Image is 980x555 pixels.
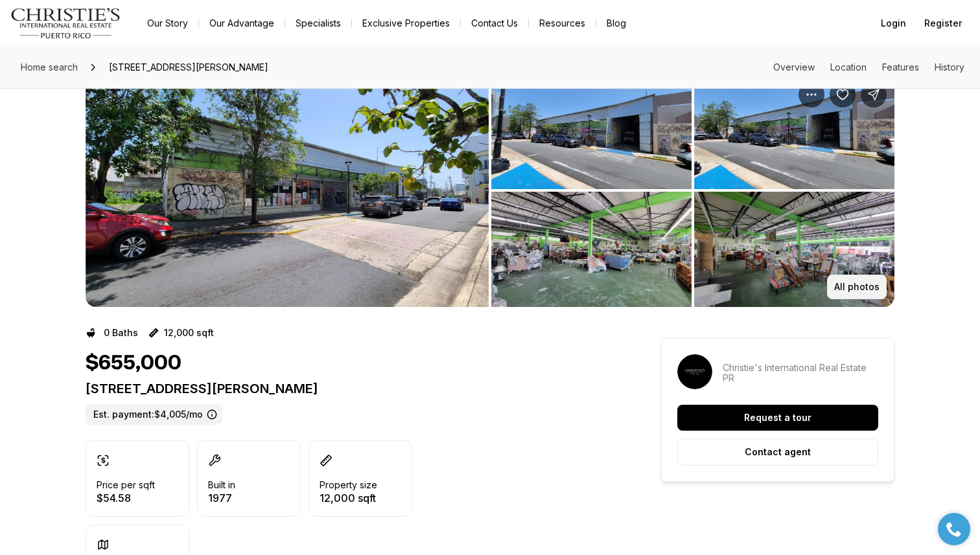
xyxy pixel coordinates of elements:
[86,74,489,307] li: 1 of 3
[596,14,636,32] a: Blog
[285,14,351,32] a: Specialists
[773,62,815,73] a: Skip to: Overview
[352,14,460,32] a: Exclusive Properties
[199,14,285,32] a: Our Advantage
[924,18,962,28] span: Register
[827,275,887,299] button: All photos
[745,447,811,457] p: Contact agent
[491,74,894,307] li: 2 of 3
[881,18,906,28] span: Login
[86,351,181,376] h1: $655,000
[164,328,214,338] p: 12,000 sqft
[97,493,155,503] p: $54.58
[834,282,880,292] p: All photos
[320,493,377,503] p: 12,000 sqft
[21,62,78,73] span: Home search
[744,413,811,423] p: Request a tour
[104,57,274,78] span: [STREET_ADDRESS][PERSON_NAME]
[799,82,824,108] button: Property options
[16,57,83,78] a: Home search
[97,480,155,490] p: Price per sqft
[137,14,198,32] a: Our Story
[461,14,528,32] button: Contact Us
[320,480,377,490] p: Property size
[104,328,138,338] p: 0 Baths
[10,8,121,39] img: logo
[86,74,489,307] button: View image gallery
[208,493,235,503] p: 1977
[86,381,614,396] p: [STREET_ADDRESS][PERSON_NAME]
[491,74,692,189] button: View image gallery
[723,363,878,383] p: Christie's International Real Estate PR
[529,14,596,32] a: Resources
[873,10,914,36] button: Login
[830,62,867,73] a: Skip to: Location
[882,62,919,73] a: Skip to: Features
[208,480,235,490] p: Built in
[86,404,222,425] label: Est. payment: $4,005/mo
[694,192,894,307] button: View image gallery
[916,10,970,36] button: Register
[861,82,887,108] button: Share Property: 79 CALLE ARZUAGA
[830,82,856,108] button: Save Property: 79 CALLE ARZUAGA
[677,405,878,431] button: Request a tour
[86,74,894,307] div: Listing Photos
[935,62,964,73] a: Skip to: History
[677,438,878,466] button: Contact agent
[773,62,964,73] nav: Page section menu
[694,74,894,189] button: View image gallery
[491,192,692,307] button: View image gallery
